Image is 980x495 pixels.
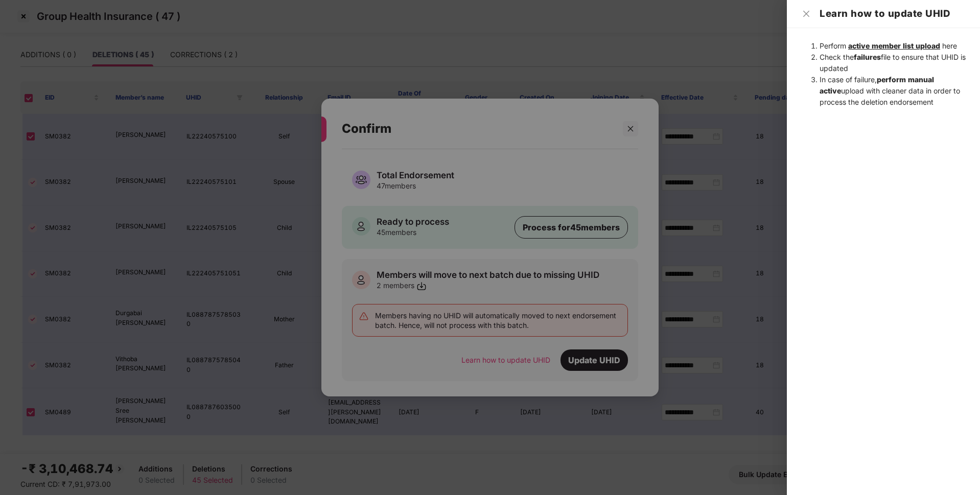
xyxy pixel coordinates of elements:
li: Check the file to ensure that UHID is updated [820,52,968,74]
button: Close [799,9,813,18]
span: close [802,10,810,18]
strong: failures [854,53,881,61]
h3: Learn how to update UHID [820,8,968,19]
strong: perform manual active [820,75,934,95]
li: In case of failure, upload with cleaner data in order to process the deletion endorsement [820,74,968,108]
span: active member list upload [848,41,940,50]
li: Perform here [820,40,968,52]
